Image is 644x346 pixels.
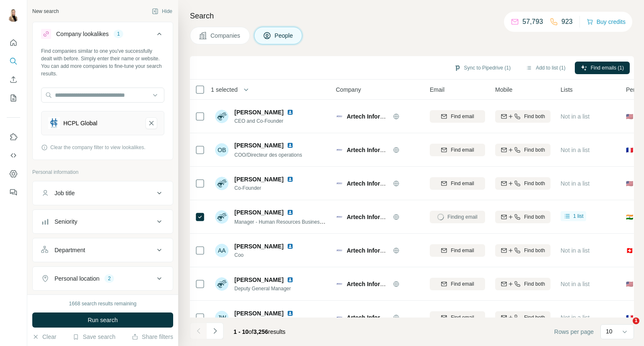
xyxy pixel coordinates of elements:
img: LinkedIn logo [287,176,293,183]
span: Artech Information Systems [347,147,425,153]
span: Not in a list [561,247,589,254]
img: Avatar [215,110,229,123]
span: Not in a list [561,281,589,287]
span: 3,256 [254,328,268,335]
button: Enrich CSV [7,72,20,87]
span: Not in a list [561,147,589,153]
span: 1 - 10 [234,328,249,335]
span: 🇨🇭 [626,246,633,255]
p: 10 [606,327,613,336]
button: Find email [430,278,485,290]
div: 1668 search results remaining [69,300,137,307]
span: of [249,328,254,335]
button: My lists [7,90,20,106]
span: 🇮🇳 [626,213,633,221]
span: Artech Information Systems [347,214,425,220]
span: Co-Founder [234,184,297,192]
div: OB [215,143,229,157]
button: Run search [32,312,173,328]
button: HCPL Global-remove-button [145,117,157,129]
img: LinkedIn logo [287,310,293,317]
p: 57,793 [522,17,543,27]
span: Find both [524,314,545,321]
button: Seniority [33,212,173,232]
img: LinkedIn logo [287,276,293,283]
button: Feedback [7,185,20,200]
button: Search [7,54,20,69]
button: Find both [495,211,551,223]
button: Dashboard [7,166,20,181]
button: Find both [495,311,551,324]
img: Avatar [7,8,20,22]
iframe: Intercom live chat [615,318,636,338]
span: Find both [524,146,545,154]
button: Find both [495,244,551,257]
button: Find both [495,144,551,156]
span: [PERSON_NAME] [234,108,283,116]
img: Logo of Artech Information Systems [336,214,343,220]
span: Find email [451,146,474,154]
span: Artech Information Systems [347,113,425,120]
img: Logo of Artech Information Systems [336,281,343,287]
span: 1 list [573,212,584,220]
span: [PERSON_NAME] [234,309,283,318]
span: [PERSON_NAME] [234,175,283,183]
span: Find both [524,247,545,254]
div: Personal location [55,274,99,283]
button: Job title [33,183,173,203]
div: 2 [104,275,114,282]
span: Rows per page [554,328,594,336]
img: Logo of Artech Information Systems [336,180,343,187]
button: Find email [430,177,485,190]
span: Artech Information Systems [347,281,425,287]
button: Find both [495,110,551,123]
span: Find email [451,180,474,187]
div: Find companies similar to one you've successfully dealt with before. Simply enter their name or w... [41,47,164,77]
div: Company lookalikes [56,30,109,38]
button: Share filters [132,333,173,341]
span: Artech Information Systems [347,314,425,321]
button: Find both [495,177,551,190]
span: [PERSON_NAME] [234,141,283,150]
span: 🇫🇷 [626,146,633,154]
span: Coo [234,251,297,259]
button: Quick start [7,35,20,50]
span: Find email [451,314,474,321]
div: AA [215,244,229,257]
div: HCPL Global [63,119,97,127]
span: Email [430,85,444,94]
span: 🇺🇸 [626,179,633,188]
span: Find email [451,113,474,120]
span: 1 selected [211,85,238,94]
img: HCPL Global-logo [48,117,60,129]
img: Avatar [215,277,229,291]
button: Find email [430,311,485,324]
span: Lists [561,85,573,94]
button: Navigate to next page [207,323,223,339]
span: Mobile [495,85,512,94]
button: Sync to Pipedrive (1) [448,62,517,74]
p: Personal information [32,168,173,176]
span: results [234,328,286,335]
span: Companies [210,31,241,40]
img: Logo of Artech Information Systems [336,314,343,321]
img: Avatar [215,210,229,224]
span: Find email [451,247,474,254]
button: Clear [32,333,56,341]
button: Personal location2 [33,269,173,289]
button: Use Surfe API [7,148,20,163]
span: [PERSON_NAME] [234,276,283,284]
button: Find email [430,110,485,123]
span: Run search [88,316,118,324]
button: Save search [73,333,115,341]
span: Find both [524,213,545,221]
span: 🇺🇸 [626,280,633,288]
button: Use Surfe on LinkedIn [7,129,20,145]
img: Logo of Artech Information Systems [336,147,343,153]
span: Artech Information Systems [347,180,425,187]
span: 🇺🇸 [626,112,633,121]
span: COO/Directeur des operations [234,152,302,158]
span: People [275,31,294,40]
img: LinkedIn logo [287,243,293,250]
span: Company [336,85,361,94]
